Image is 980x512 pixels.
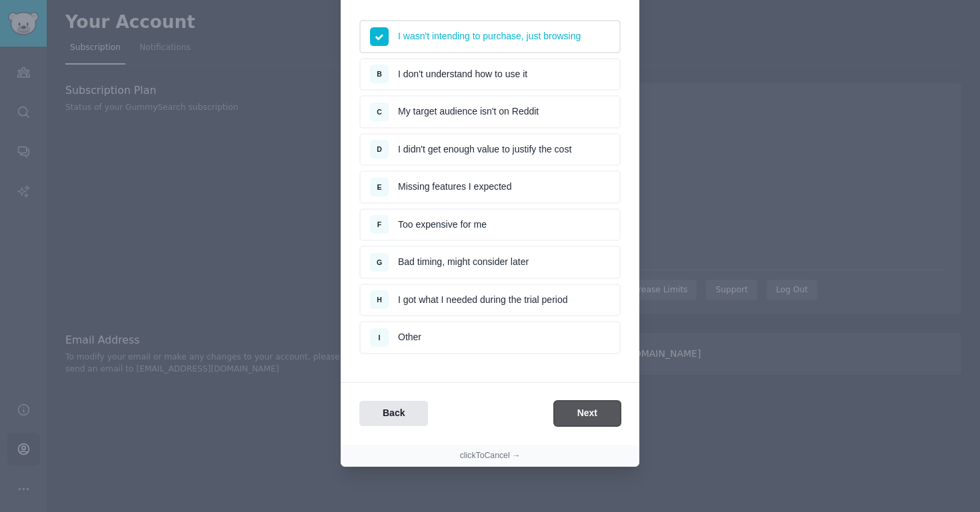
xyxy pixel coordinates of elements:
span: C [377,108,382,116]
span: D [377,145,382,153]
button: clickToCancel → [460,450,521,462]
span: I [379,334,381,342]
button: Next [554,401,621,427]
span: B [377,70,382,78]
span: E [377,183,381,191]
span: H [377,296,382,304]
span: F [377,220,381,228]
button: Back [359,401,428,427]
span: G [377,258,382,266]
